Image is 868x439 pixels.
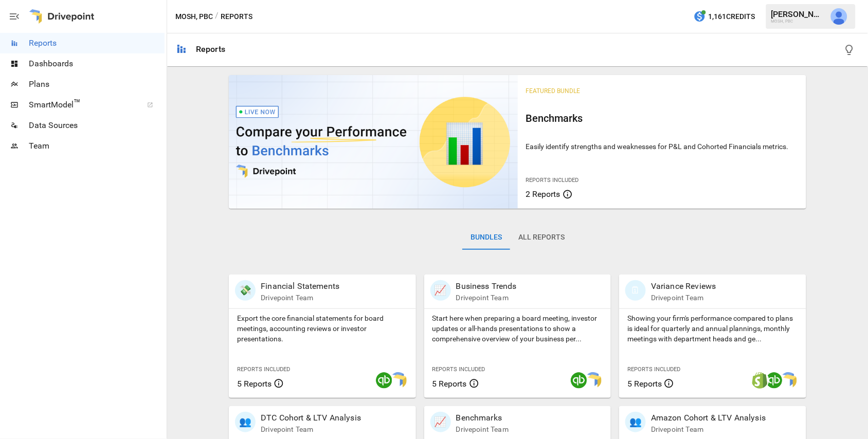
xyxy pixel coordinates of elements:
[430,280,451,301] div: 📈
[261,292,339,303] p: Drivepoint Team
[430,412,451,432] div: 📈
[29,37,165,49] span: Reports
[29,140,165,152] span: Team
[29,119,165,132] span: Data Sources
[376,372,392,389] img: quickbooks
[237,366,290,373] span: Reports Included
[261,280,339,292] p: Financial Statements
[625,280,646,301] div: 🗓
[831,8,847,25] img: Jeff Gamsey
[526,110,798,126] h6: Benchmarks
[651,280,716,292] p: Variance Reviews
[585,372,602,389] img: smart model
[781,372,797,389] img: smart model
[709,10,755,23] span: 1,161 Credits
[456,280,517,292] p: Business Trends
[432,379,467,389] span: 5 Reports
[825,2,854,31] button: Jeff Gamsey
[390,372,407,389] img: smart model
[526,189,560,199] span: 2 Reports
[771,19,825,24] div: MOSH, PBC
[526,177,579,184] span: Reports Included
[627,379,662,389] span: 5 Reports
[771,9,825,19] div: [PERSON_NAME]
[571,372,587,389] img: quickbooks
[432,313,603,344] p: Start here when preparing a board meeting, investor updates or all-hands presentations to show a ...
[29,78,165,90] span: Plans
[510,225,573,250] button: All Reports
[752,372,768,389] img: shopify
[29,58,165,70] span: Dashboards
[651,424,766,434] p: Drivepoint Team
[627,313,798,344] p: Showing your firm's performance compared to plans is ideal for quarterly and annual plannings, mo...
[627,366,680,373] span: Reports Included
[29,99,136,111] span: SmartModel
[456,412,509,424] p: Benchmarks
[261,424,361,434] p: Drivepoint Team
[237,379,272,389] span: 5 Reports
[766,372,783,389] img: quickbooks
[215,10,219,23] div: /
[229,75,517,209] img: video thumbnail
[235,280,256,301] div: 💸
[175,10,213,23] button: MOSH, PBC
[456,424,509,434] p: Drivepoint Team
[432,366,485,373] span: Reports Included
[526,87,581,95] span: Featured Bundle
[261,412,361,424] p: DTC Cohort & LTV Analysis
[651,292,716,303] p: Drivepoint Team
[625,412,646,432] div: 👥
[690,7,759,26] button: 1,161Credits
[651,412,766,424] p: Amazon Cohort & LTV Analysis
[74,97,81,110] span: ™
[526,141,798,152] p: Easily identify strengths and weaknesses for P&L and Cohorted Financials metrics.
[462,225,510,250] button: Bundles
[456,292,517,303] p: Drivepoint Team
[196,44,225,54] div: Reports
[237,313,408,344] p: Export the core financial statements for board meetings, accounting reviews or investor presentat...
[235,412,256,432] div: 👥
